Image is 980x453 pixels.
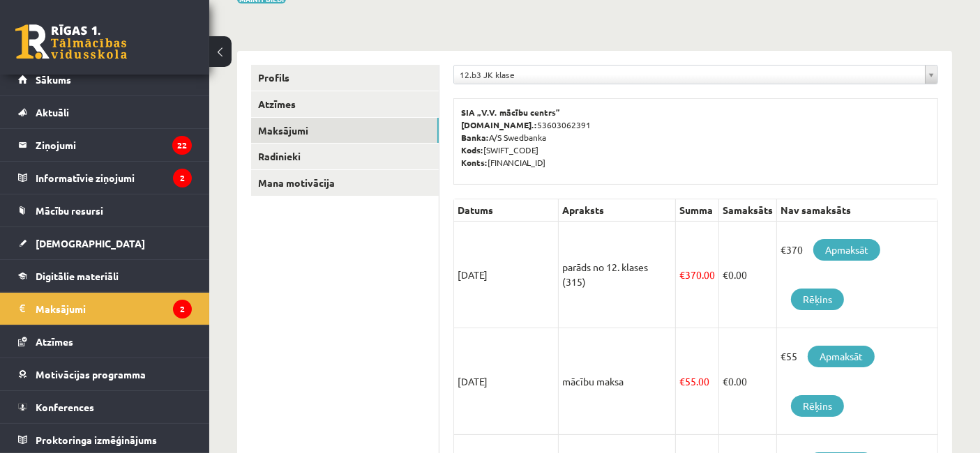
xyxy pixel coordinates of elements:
[559,328,676,435] td: mācību maksa
[173,169,192,187] i: 2
[251,170,439,196] a: Mana motivācija
[18,227,192,259] a: [DEMOGRAPHIC_DATA]
[679,268,685,281] span: €
[36,106,69,118] span: Aktuāli
[36,162,192,194] legend: Informatīvie ziņojumi
[461,132,489,143] b: Banka:
[777,222,938,328] td: €370
[18,260,192,292] a: Digitālie materiāli
[36,73,71,86] span: Sākums
[18,162,192,194] a: Informatīvie ziņojumi2
[676,199,719,222] th: Summa
[36,129,192,161] legend: Ziņojumi
[679,375,685,387] span: €
[461,144,483,155] b: Kods:
[18,391,192,423] a: Konferences
[251,118,439,144] a: Maksājumi
[18,358,192,390] a: Motivācijas programma
[559,199,676,222] th: Apraksts
[723,268,728,281] span: €
[777,328,938,435] td: €55
[461,157,488,168] b: Konts:
[173,300,192,318] i: 2
[36,433,157,446] span: Proktoringa izmēģinājums
[251,91,439,117] a: Atzīmes
[36,204,103,217] span: Mācību resursi
[172,136,192,155] i: 22
[15,24,127,59] a: Rīgas 1. Tālmācības vidusskola
[454,66,937,84] a: 12.b3 JK klase
[18,63,192,95] a: Sākums
[454,328,559,435] td: [DATE]
[18,293,192,325] a: Maksājumi2
[719,328,777,435] td: 0.00
[676,328,719,435] td: 55.00
[18,194,192,227] a: Mācību resursi
[791,289,844,310] a: Rēķins
[791,395,844,417] a: Rēķins
[813,239,880,261] a: Apmaksāt
[777,199,938,222] th: Nav samaksāts
[454,199,559,222] th: Datums
[461,107,561,118] b: SIA „V.V. mācību centrs”
[723,375,728,387] span: €
[461,119,537,130] b: [DOMAIN_NAME].:
[808,346,875,367] a: Apmaksāt
[36,293,192,325] legend: Maksājumi
[36,335,73,348] span: Atzīmes
[461,106,930,169] p: 53603062391 A/S Swedbanka [SWIFT_CODE] [FINANCIAL_ID]
[18,129,192,161] a: Ziņojumi22
[676,222,719,328] td: 370.00
[454,222,559,328] td: [DATE]
[36,270,119,282] span: Digitālie materiāli
[460,66,919,84] span: 12.b3 JK klase
[251,144,439,169] a: Radinieki
[251,65,439,91] a: Profils
[36,401,94,413] span: Konferences
[18,96,192,128] a: Aktuāli
[559,222,676,328] td: parāds no 12. klases (315)
[18,325,192,358] a: Atzīmes
[36,368,146,381] span: Motivācijas programma
[36,237,145,249] span: [DEMOGRAPHIC_DATA]
[719,222,777,328] td: 0.00
[719,199,777,222] th: Samaksāts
